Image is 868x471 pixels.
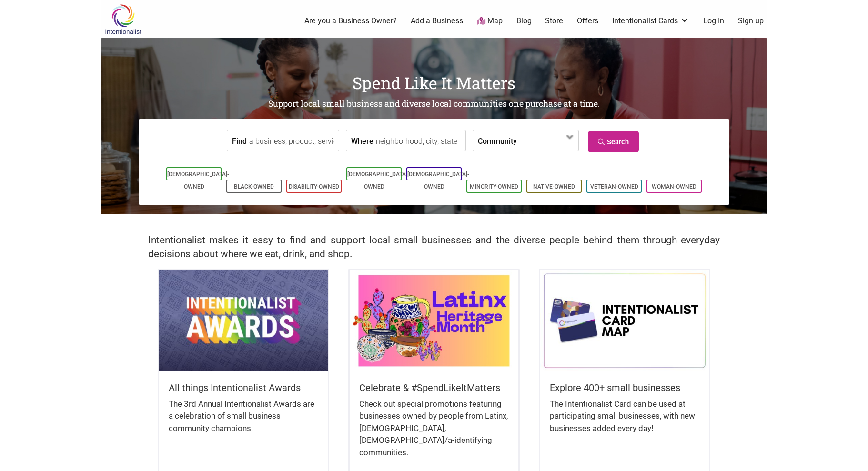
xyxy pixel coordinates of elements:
[478,130,517,151] label: Community
[516,16,532,26] a: Blog
[249,130,336,152] input: a business, product, service
[612,16,689,26] a: Intentionalist Cards
[101,71,767,94] h1: Spend Like It Matters
[703,16,724,26] a: Log In
[159,270,328,371] img: Intentionalist Awards
[533,183,575,190] a: Native-Owned
[101,98,767,110] h2: Support local small business and diverse local communities one purchase at a time.
[232,130,247,151] label: Find
[550,398,699,444] div: The Intentionalist Card can be used at participating small businesses, with new businesses added ...
[550,381,699,394] h5: Explore 400+ small businesses
[411,16,463,26] a: Add a Business
[350,270,518,371] img: Latinx / Hispanic Heritage Month
[540,270,709,371] img: Intentionalist Card Map
[359,381,509,394] h5: Celebrate & #SpendLikeItMatters
[234,183,274,190] a: Black-Owned
[590,183,638,190] a: Veteran-Owned
[588,131,639,152] a: Search
[167,171,229,190] a: [DEMOGRAPHIC_DATA]-Owned
[148,233,720,261] h2: Intentionalist makes it easy to find and support local small businesses and the diverse people be...
[347,171,409,190] a: [DEMOGRAPHIC_DATA]-Owned
[101,4,146,35] img: Intentionalist
[470,183,518,190] a: Minority-Owned
[407,171,469,190] a: [DEMOGRAPHIC_DATA]-Owned
[577,16,598,26] a: Offers
[169,398,318,444] div: The 3rd Annual Intentionalist Awards are a celebration of small business community champions.
[545,16,563,26] a: Store
[351,130,373,151] label: Where
[289,183,339,190] a: Disability-Owned
[359,398,509,469] div: Check out special promotions featuring businesses owned by people from Latinx, [DEMOGRAPHIC_DATA]...
[169,381,318,394] h5: All things Intentionalist Awards
[652,183,696,190] a: Woman-Owned
[477,16,503,27] a: Map
[738,16,764,26] a: Sign up
[304,16,397,26] a: Are you a Business Owner?
[376,130,463,152] input: neighborhood, city, state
